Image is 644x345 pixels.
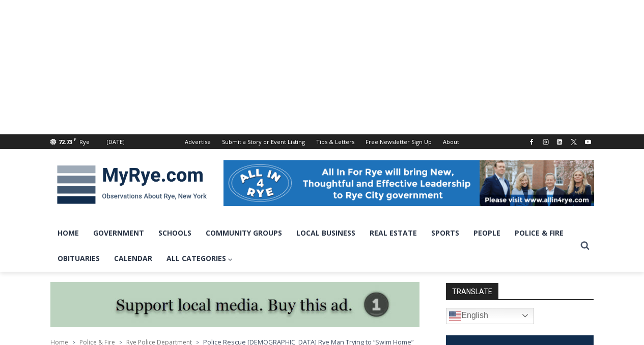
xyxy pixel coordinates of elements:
span: 72.73 [59,138,72,146]
button: View Search Form [576,237,594,255]
div: Rye [79,137,90,147]
a: Facebook [525,136,538,148]
nav: Secondary Navigation [179,134,465,149]
span: F [74,136,76,142]
a: YouTube [582,136,594,148]
img: All in for Rye [223,160,594,206]
a: Submit a Story or Event Listing [216,134,311,149]
a: Local Business [289,220,362,246]
img: en [449,310,461,322]
a: Community Groups [199,220,289,246]
a: Free Newsletter Sign Up [360,134,437,149]
a: Real Estate [362,220,424,246]
strong: TRANSLATE [446,283,498,299]
img: support local media, buy this ad [50,282,419,328]
a: Linkedin [553,136,566,148]
a: All Categories [159,246,240,271]
a: People [466,220,508,246]
nav: Primary Navigation [50,220,576,272]
a: Tips & Letters [311,134,360,149]
a: Government [86,220,151,246]
a: English [446,308,534,324]
a: About [437,134,465,149]
a: Police & Fire [508,220,571,246]
span: All Categories [166,253,233,264]
a: X [568,136,580,148]
a: Calendar [107,246,159,271]
a: Schools [151,220,199,246]
a: Advertise [179,134,216,149]
a: Instagram [540,136,552,148]
a: Obituaries [50,246,107,271]
a: Sports [424,220,466,246]
div: [DATE] [106,137,125,147]
a: Home [50,220,86,246]
img: MyRye.com [50,158,213,211]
